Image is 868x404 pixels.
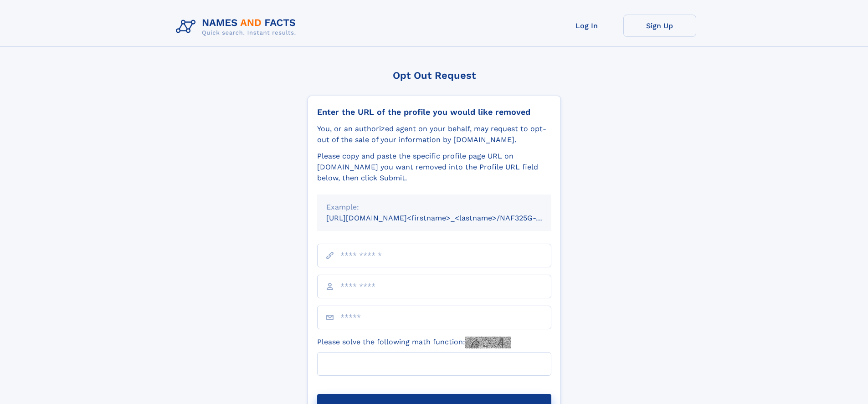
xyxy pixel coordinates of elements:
[623,15,696,37] a: Sign Up
[326,202,542,213] div: Example:
[317,151,551,184] div: Please copy and paste the specific profile page URL on [DOMAIN_NAME] you want removed into the Pr...
[317,107,551,117] div: Enter the URL of the profile you would like removed
[550,15,623,37] a: Log In
[308,70,561,81] div: Opt Out Request
[172,15,303,39] img: Logo Names and Facts
[326,214,569,222] small: [URL][DOMAIN_NAME]<firstname>_<lastname>/NAF325G-xxxxxxxx
[317,123,551,145] div: You, or an authorized agent on your behalf, may request to opt-out of the sale of your informatio...
[317,337,511,348] label: Please solve the following math function:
